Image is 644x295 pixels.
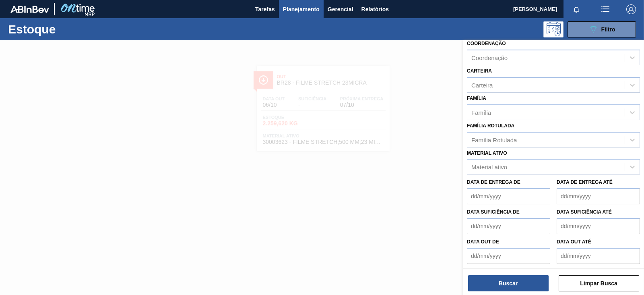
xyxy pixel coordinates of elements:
[471,164,507,170] div: Material ativo
[471,54,508,61] div: Coordenação
[467,239,499,245] label: Data out de
[568,21,636,37] button: Filtro
[543,21,563,37] div: Pogramando: nenhum usuário selecionado
[557,188,640,204] input: dd/mm/yyyy
[471,81,493,88] div: Carteira
[557,179,613,185] label: Data de Entrega até
[557,248,640,264] input: dd/mm/yyyy
[601,26,615,33] span: Filtro
[557,218,640,234] input: dd/mm/yyyy
[563,4,589,15] button: Notificações
[467,179,520,185] label: Data de Entrega de
[626,4,636,14] img: Logout
[467,218,550,234] input: dd/mm/yyyy
[467,209,520,215] label: Data suficiência de
[328,4,353,14] span: Gerencial
[557,239,591,245] label: Data out até
[8,25,125,34] h1: Estoque
[601,4,610,14] img: userActions
[467,248,550,264] input: dd/mm/yyyy
[467,96,486,101] label: Família
[467,188,550,204] input: dd/mm/yyyy
[471,109,491,116] div: Família
[467,68,492,74] label: Carteira
[471,136,517,143] div: Família Rotulada
[467,41,506,46] label: Coordenação
[255,4,275,14] span: Tarefas
[361,4,389,14] span: Relatórios
[10,6,49,13] img: TNhmsLtSVTkK8tSr43FrP2fwEKptu5GPRR3wAAAABJRU5ErkJggg==
[283,4,320,14] span: Planejamento
[467,150,507,156] label: Material ativo
[467,123,514,129] label: Família Rotulada
[557,209,612,215] label: Data suficiência até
